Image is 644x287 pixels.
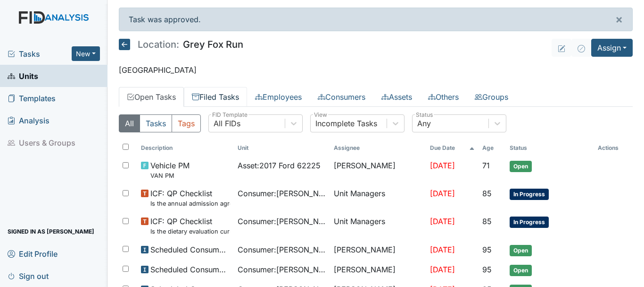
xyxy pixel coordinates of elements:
[238,264,326,275] span: Consumer : [PERSON_NAME]
[482,217,492,226] span: 85
[8,113,50,128] span: Analysis
[8,224,94,239] span: Signed in as [PERSON_NAME]
[247,87,310,107] a: Employees
[606,8,632,31] button: ×
[150,216,230,236] span: ICF: QP Checklist Is the dietary evaluation current? (document the date in the comment section)
[150,244,230,255] span: Scheduled Consumer Chart Review
[238,188,326,199] span: Consumer : [PERSON_NAME]
[150,160,190,180] span: Vehicle PM VAN PM
[150,199,230,208] small: Is the annual admission agreement current? (document the date in the comment section)
[615,12,623,26] span: ×
[238,160,321,171] span: Asset : 2017 Ford 62225
[506,140,594,156] th: Toggle SortBy
[510,217,549,228] span: In Progress
[373,87,420,107] a: Assets
[430,245,455,254] span: [DATE]
[8,48,72,60] a: Tasks
[123,144,129,150] input: Toggle All Rows Selected
[140,114,172,132] button: Tasks
[510,161,532,172] span: Open
[482,245,492,254] span: 95
[426,140,478,156] th: Toggle SortBy
[234,140,330,156] th: Toggle SortBy
[137,140,233,156] th: Toggle SortBy
[119,39,243,50] h5: Grey Fox Run
[8,69,38,83] span: Units
[330,212,426,240] td: Unit Managers
[482,161,490,170] span: 71
[594,140,633,156] th: Actions
[430,217,455,226] span: [DATE]
[172,114,201,132] button: Tags
[330,156,426,184] td: [PERSON_NAME]
[330,140,426,156] th: Assignee
[119,64,633,76] p: [GEOGRAPHIC_DATA]
[119,87,184,107] a: Open Tasks
[315,118,377,129] div: Incomplete Tasks
[8,269,49,283] span: Sign out
[8,246,58,261] span: Edit Profile
[420,87,467,107] a: Others
[482,265,492,274] span: 95
[430,161,455,170] span: [DATE]
[417,118,431,129] div: Any
[184,87,247,107] a: Filed Tasks
[591,39,633,57] button: Assign
[8,91,56,105] span: Templates
[482,189,492,198] span: 85
[238,216,326,227] span: Consumer : [PERSON_NAME]
[214,118,240,129] div: All FIDs
[330,184,426,212] td: Unit Managers
[150,227,230,236] small: Is the dietary evaluation current? (document the date in the comment section)
[138,40,179,49] span: Location:
[310,87,373,107] a: Consumers
[119,8,633,31] div: Task was approved.
[467,87,516,107] a: Groups
[430,189,455,198] span: [DATE]
[330,240,426,260] td: [PERSON_NAME]
[150,171,190,180] small: VAN PM
[72,46,100,61] button: New
[430,265,455,274] span: [DATE]
[510,245,532,256] span: Open
[150,188,230,208] span: ICF: QP Checklist Is the annual admission agreement current? (document the date in the comment se...
[238,244,326,255] span: Consumer : [PERSON_NAME]
[510,189,549,200] span: In Progress
[330,260,426,280] td: [PERSON_NAME]
[119,114,140,132] button: All
[150,264,230,275] span: Scheduled Consumer Chart Review
[479,140,506,156] th: Toggle SortBy
[119,114,201,132] div: Type filter
[510,265,532,276] span: Open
